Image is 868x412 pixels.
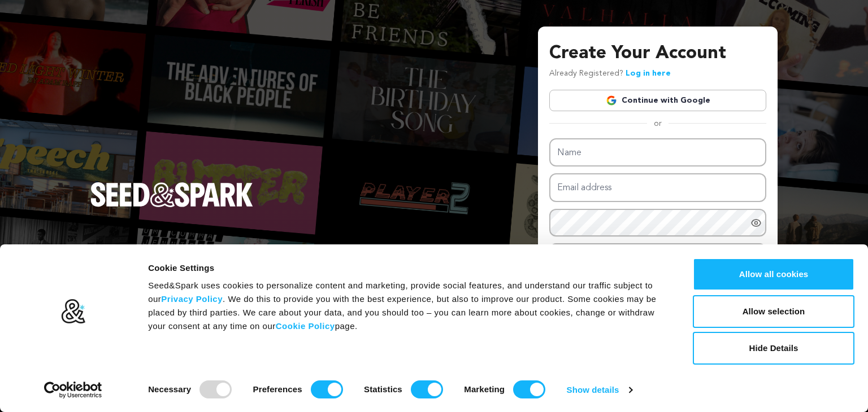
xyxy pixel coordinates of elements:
legend: Consent Selection [147,376,148,376]
strong: Necessary [148,384,191,394]
a: Log in here [626,69,671,77]
img: logo [60,299,86,325]
span: or [647,118,669,129]
a: Usercentrics Cookiebot - opens in a new window [24,382,123,398]
img: Google logo [606,95,617,106]
a: Show password as plain text. Warning: this will display your password on the screen. [750,217,762,229]
strong: Statistics [364,384,402,394]
button: Allow all cookies [693,258,854,291]
button: Allow selection [693,295,854,328]
input: Email address [549,173,766,202]
p: Already Registered? [549,67,671,81]
a: Show details [567,382,632,398]
h3: Create Your Account [549,40,766,67]
div: Seed&Spark uses cookies to personalize content and marketing, provide social features, and unders... [148,279,667,333]
div: Cookie Settings [148,261,667,275]
button: Hide Details [693,332,854,365]
strong: Preferences [253,384,302,394]
a: Continue with Google [549,90,766,111]
strong: Marketing [464,384,505,394]
input: Name [549,138,766,167]
a: Cookie Policy [276,321,335,331]
a: Privacy Policy [161,294,223,304]
a: Seed&Spark Homepage [90,182,253,230]
img: Seed&Spark Logo [90,182,253,207]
